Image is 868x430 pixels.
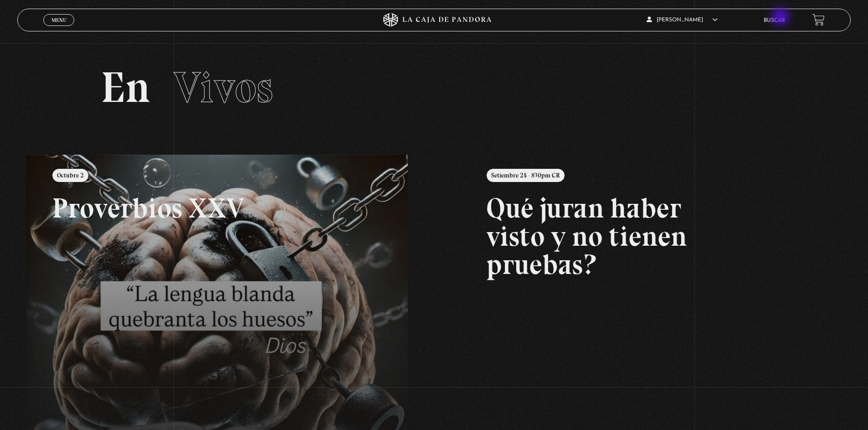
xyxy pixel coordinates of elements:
h2: En [101,66,767,109]
span: Vivos [174,61,273,113]
span: Cerrar [48,25,70,31]
span: [PERSON_NAME] [647,17,718,23]
a: View your shopping cart [812,14,825,26]
a: Buscar [764,18,785,23]
span: Menu [51,17,67,23]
